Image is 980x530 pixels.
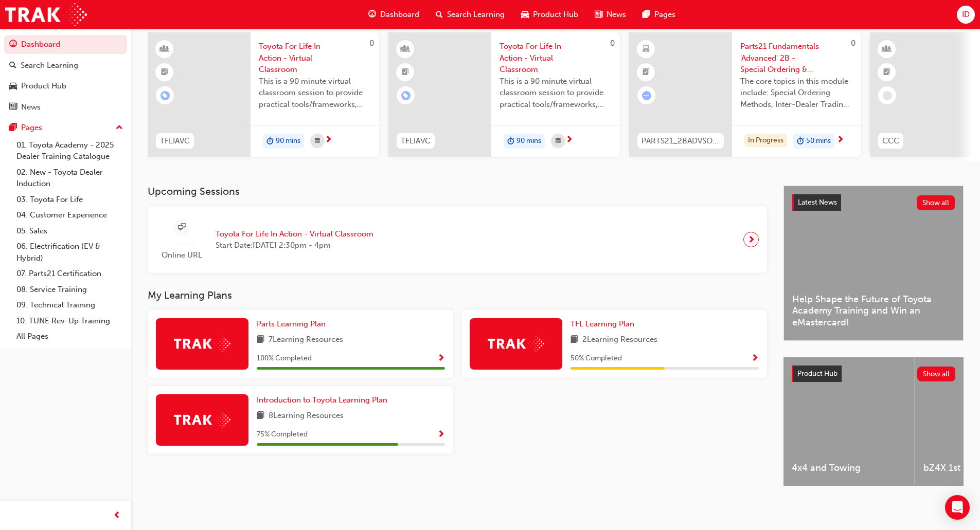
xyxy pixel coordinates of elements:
[21,80,66,92] div: Product Hub
[257,318,330,330] a: Parts Learning Plan
[851,39,856,48] span: 0
[12,297,127,313] a: 09. Technical Training
[9,40,17,49] span: guage-icon
[521,8,529,21] span: car-icon
[12,192,127,208] a: 03. Toyota For Life
[160,135,190,147] span: TFLIAVC
[437,428,445,441] button: Show Progress
[883,66,890,79] span: booktick-icon
[883,91,892,100] span: learningRecordVerb_NONE-icon
[751,354,759,363] span: Show Progress
[401,135,431,147] span: TFLIAVC
[325,136,332,145] span: next-icon
[257,429,308,441] span: 75 % Completed
[516,135,541,147] span: 90 mins
[369,39,374,48] span: 0
[12,239,127,266] a: 06. Electrification (EV & Hybrid)
[161,91,170,100] span: learningRecordVerb_ENROLL-icon
[783,186,964,341] a: Latest NewsShow allHelp Shape the Future of Toyota Academy Training and Win an eMastercard!
[178,221,186,234] span: sessionType_ONLINE_URL-icon
[12,165,127,192] a: 02. New - Toyota Dealer Induction
[148,186,767,197] h3: Upcoming Sessions
[380,9,419,21] span: Dashboard
[257,410,264,423] span: book-icon
[113,509,121,522] span: prev-icon
[21,60,78,71] div: Search Learning
[797,135,804,148] span: duration-icon
[792,462,906,474] span: 4x4 and Towing
[634,4,684,25] a: pages-iconPages
[116,121,123,135] span: up-icon
[12,223,127,239] a: 05. Sales
[437,352,445,365] button: Show Progress
[174,412,230,428] img: Trak
[882,135,899,147] span: CCC
[368,8,376,21] span: guage-icon
[257,353,312,364] span: 100 % Completed
[315,135,320,148] span: calendar-icon
[917,367,956,381] button: Show all
[643,43,650,56] span: learningResourceType_ELEARNING-icon
[269,334,343,346] span: 7 Learning Resources
[586,4,634,25] a: news-iconNews
[156,249,207,261] span: Online URL
[747,232,755,247] span: next-icon
[4,118,127,137] button: Pages
[500,76,612,111] span: This is a 90 minute virtual classroom session to provide practical tools/frameworks, behaviours a...
[12,328,127,344] a: All Pages
[402,66,409,79] span: booktick-icon
[12,207,127,223] a: 04. Customer Experience
[4,33,127,118] button: DashboardSearch LearningProduct HubNews
[161,66,168,79] span: booktick-icon
[797,369,838,378] span: Product Hub
[447,9,505,21] span: Search Learning
[642,135,720,147] span: PARTS21_2BADVSO_0522_EL
[607,9,626,21] span: News
[437,430,445,440] span: Show Progress
[744,134,787,148] div: In Progress
[5,3,87,26] img: Trak
[4,77,127,96] a: Product Hub
[792,365,955,382] a: Product HubShow all
[9,123,17,133] span: pages-icon
[654,9,675,21] span: Pages
[437,354,445,363] span: Show Progress
[582,334,657,346] span: 2 Learning Resources
[388,32,620,157] a: 0TFLIAVCToyota For Life In Action - Virtual ClassroomThis is a 90 minute virtual classroom sessio...
[266,135,274,148] span: duration-icon
[257,395,387,405] span: Introduction to Toyota Learning Plan
[642,91,651,100] span: learningRecordVerb_ATTEMPT-icon
[798,198,837,207] span: Latest News
[571,319,634,328] span: TFL Learning Plan
[21,101,41,113] div: News
[4,56,127,75] a: Search Learning
[565,136,573,145] span: next-icon
[401,91,411,100] span: learningRecordVerb_ENROLL-icon
[957,6,975,24] button: ID
[836,136,844,145] span: next-icon
[156,214,759,265] a: Online URLToyota For Life In Action - Virtual ClassroomStart Date:[DATE] 2:30pm - 4pm
[556,135,561,148] span: calendar-icon
[533,9,578,21] span: Product Hub
[427,4,513,25] a: search-iconSearch Learning
[792,194,955,211] a: Latest NewsShow all
[257,334,264,346] span: book-icon
[740,76,852,111] span: The core topics in this module include: Special Ordering Methods, Inter-Dealer Trading and Introd...
[917,195,955,210] button: Show all
[629,32,861,157] a: 0PARTS21_2BADVSO_0522_ELParts21 Fundamentals 'Advanced' 2B - Special Ordering & HeijunkaThe core ...
[595,8,602,21] span: news-icon
[436,8,443,21] span: search-icon
[257,319,326,328] span: Parts Learning Plan
[12,137,127,165] a: 01. Toyota Academy - 2025 Dealer Training Catalogue
[571,318,638,330] a: TFL Learning Plan
[174,336,230,352] img: Trak
[513,4,586,25] a: car-iconProduct Hub
[571,334,578,346] span: book-icon
[643,66,650,79] span: booktick-icon
[507,135,514,148] span: duration-icon
[883,43,890,56] span: learningResourceType_INSTRUCTOR_LED-icon
[216,228,373,240] span: Toyota For Life In Action - Virtual Classroom
[500,41,612,76] span: Toyota For Life In Action - Virtual Classroom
